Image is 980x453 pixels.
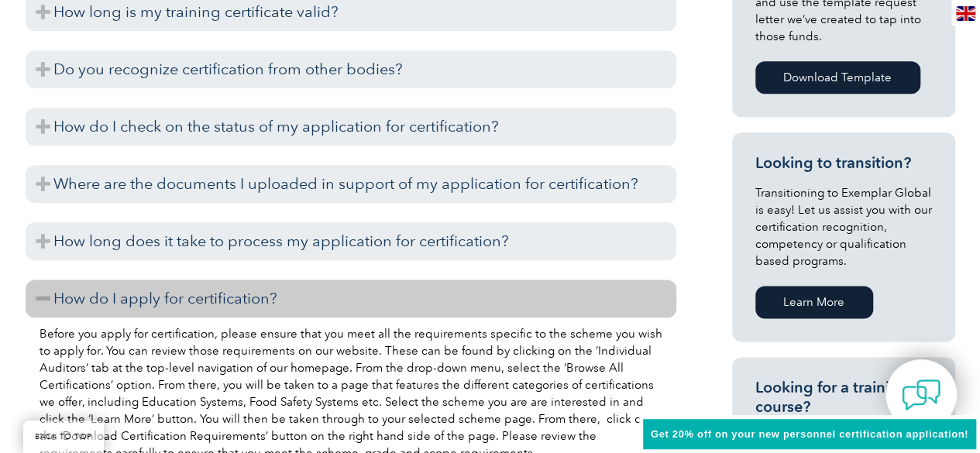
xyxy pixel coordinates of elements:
h3: Where are the documents I uploaded in support of my application for certification? [26,165,676,203]
a: BACK TO TOP [23,420,104,453]
p: Transitioning to Exemplar Global is easy! Let us assist you with our certification recognition, c... [755,184,932,269]
img: contact-chat.png [902,376,940,414]
a: Learn More [755,286,873,318]
h3: How do I check on the status of my application for certification? [26,108,676,146]
h3: Looking to transition? [755,153,932,173]
span: Get 20% off on your new personnel certification application! [651,428,968,440]
h3: Do you recognize certification from other bodies? [26,50,676,88]
img: en [956,6,975,21]
h3: How do I apply for certification? [26,280,676,317]
a: Download Template [755,61,920,94]
h3: Looking for a training course? [755,378,932,417]
h3: How long does it take to process my application for certification? [26,222,676,260]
